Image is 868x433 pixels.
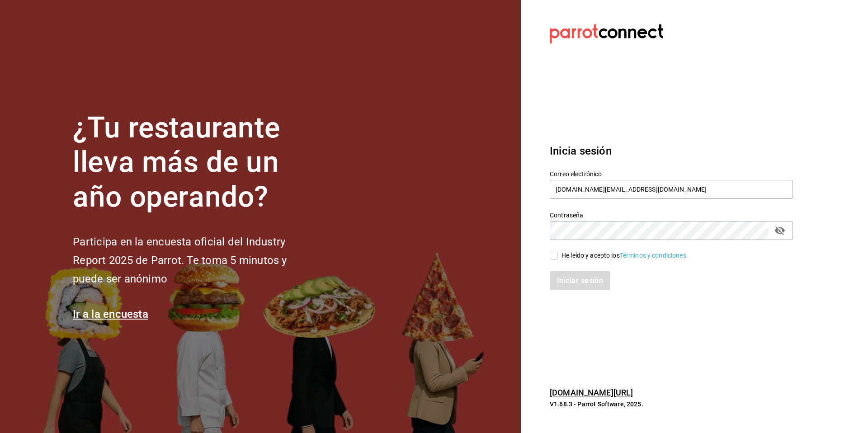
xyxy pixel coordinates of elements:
p: V1.68.3 - Parrot Software, 2025. [550,400,793,409]
a: Términos y condiciones. [620,252,688,259]
a: Ir a la encuesta [73,308,148,320]
input: Ingresa tu correo electrónico [550,180,793,199]
a: [DOMAIN_NAME][URL] [550,388,633,397]
label: Contraseña [550,212,793,218]
h3: Inicia sesión [550,143,793,159]
label: Correo electrónico [550,170,793,177]
h1: ¿Tu restaurante lleva más de un año operando? [73,111,317,215]
h2: Participa en la encuesta oficial del Industry Report 2025 de Parrot. Te toma 5 minutos y puede se... [73,233,317,288]
div: He leído y acepto los [561,251,688,260]
button: passwordField [772,223,788,238]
